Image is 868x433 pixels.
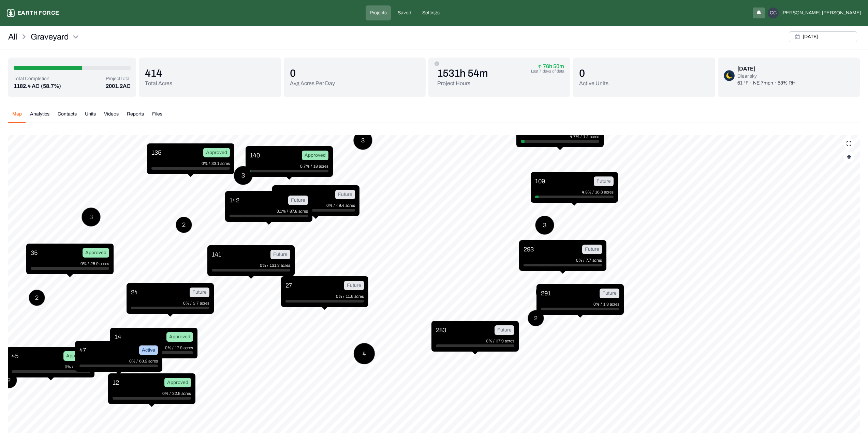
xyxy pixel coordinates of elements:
p: 24 [131,288,138,297]
button: CC[PERSON_NAME][PERSON_NAME] [768,7,861,18]
button: Videos [100,111,123,123]
p: 109 [535,176,545,186]
p: 37.9 acres [496,338,514,344]
p: 131.3 acres [270,262,290,269]
a: Settings [418,5,444,20]
p: Last 7 days of data [531,68,564,74]
p: Clear sky [737,73,795,80]
p: 0% / [65,364,75,370]
div: Future [594,176,614,186]
button: 2 [176,217,192,233]
p: 135 [151,148,161,157]
p: 45 [12,351,18,361]
p: 4.3% / [582,189,595,196]
p: 27 [285,281,292,290]
button: Contacts [54,111,81,123]
div: Approved [302,151,328,160]
p: Projects [370,10,387,16]
button: 3 [535,216,554,235]
button: [DATE] [789,31,857,42]
div: Approved [83,248,109,258]
p: Earth force [17,9,59,17]
button: 1182.4 AC(58.7%) [14,82,61,90]
div: Future [495,325,514,335]
img: layerIcon [847,155,851,159]
div: Future [582,245,602,254]
p: 61 °F [737,80,749,87]
button: Reports [123,111,148,123]
a: All [8,31,17,42]
p: 293 [524,245,534,254]
p: 1531h 54m [437,67,488,79]
p: 14 [115,332,121,342]
p: 0% / [576,257,586,264]
div: CC [768,7,779,18]
img: clear-sky-night-D7zLJEpc.png [724,70,735,81]
img: earthforce-logo-white-uG4MPadI.svg [7,9,15,17]
p: 456 [277,190,287,199]
p: 0% / [80,260,90,267]
p: 0% / [326,202,336,209]
p: Settings [422,10,440,16]
p: 0% / [260,262,270,269]
button: Analytics [26,111,54,123]
button: 2 [1,372,17,388]
p: 4.7% / [570,133,583,140]
p: 33.1 acres [211,160,230,167]
p: 3.7 acres [193,300,209,307]
p: 1182.4 AC [14,82,40,90]
button: 3 [353,131,372,150]
p: 76h 50m [538,64,564,68]
p: 87.8 acres [290,208,308,215]
p: 0% / [593,301,603,308]
p: 58% RH [778,80,795,87]
a: Saved [394,5,415,20]
span: [PERSON_NAME] [781,10,821,16]
p: Total Completion [14,75,61,82]
p: 291 [541,289,551,298]
div: Approved [166,332,193,342]
button: 4 [354,343,375,365]
p: 1.2 acres [583,133,599,140]
button: 2 [29,290,45,306]
button: 3 [82,207,101,227]
p: 47 [79,345,86,355]
div: Approved [203,148,230,157]
button: 2 [536,284,552,300]
p: Active Units [579,79,608,88]
div: Approved [164,378,191,387]
p: Total Acres [145,79,172,88]
p: 141 [212,250,221,259]
p: 12 [113,378,119,387]
div: 3 [234,166,253,185]
span: [PERSON_NAME] [822,10,861,16]
p: 0.7% / [300,163,313,170]
p: 0 [290,67,335,79]
div: Future [270,250,290,259]
p: 32.5 acres [172,390,191,397]
a: Projects [366,5,391,20]
p: NE 7mph [753,80,773,87]
div: Active [139,345,158,355]
p: 0% / [129,358,139,365]
p: 142 [230,196,239,205]
button: Units [81,111,100,123]
p: Project Total [106,75,131,82]
p: 1.3 acres [603,301,619,308]
p: Saved [398,10,411,16]
p: 35 [31,248,38,258]
p: 0% / [162,390,172,397]
p: 0.1% / [277,208,290,215]
button: 2 [528,310,544,326]
p: 283 [436,325,446,335]
p: 0 [579,67,608,79]
p: · [750,80,752,87]
div: Future [344,281,364,290]
div: Future [335,190,355,199]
